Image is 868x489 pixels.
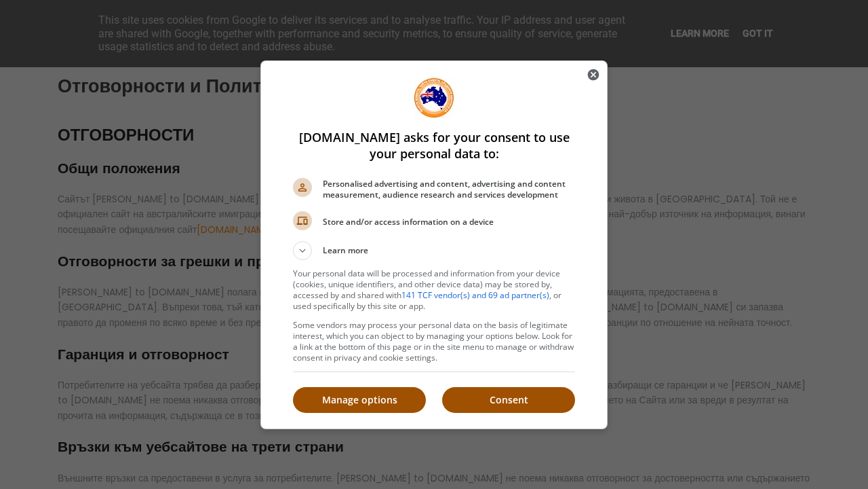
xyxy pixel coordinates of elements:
[293,241,575,260] button: Learn more
[580,61,607,88] button: Close
[414,77,454,118] img: Welcome to emigratetoaustralia.info
[293,268,575,312] p: Your personal data will be processed and information from your device (cookies, unique identifier...
[293,393,426,407] p: Manage options
[323,179,575,200] span: Personalised advertising and content, advertising and content measurement, audience research and ...
[323,217,575,228] span: Store and/or access information on a device
[293,387,426,413] button: Manage options
[260,60,608,429] div: emigratetoaustralia.info asks for your consent to use your personal data to:
[323,244,368,260] span: Learn more
[293,129,575,162] h1: [DOMAIN_NAME] asks for your consent to use your personal data to:
[401,289,549,301] a: 141 TCF vendor(s) and 69 ad partner(s)
[442,393,575,407] p: Consent
[442,387,575,413] button: Consent
[293,320,575,363] p: Some vendors may process your personal data on the basis of legitimate interest, which you can ob...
